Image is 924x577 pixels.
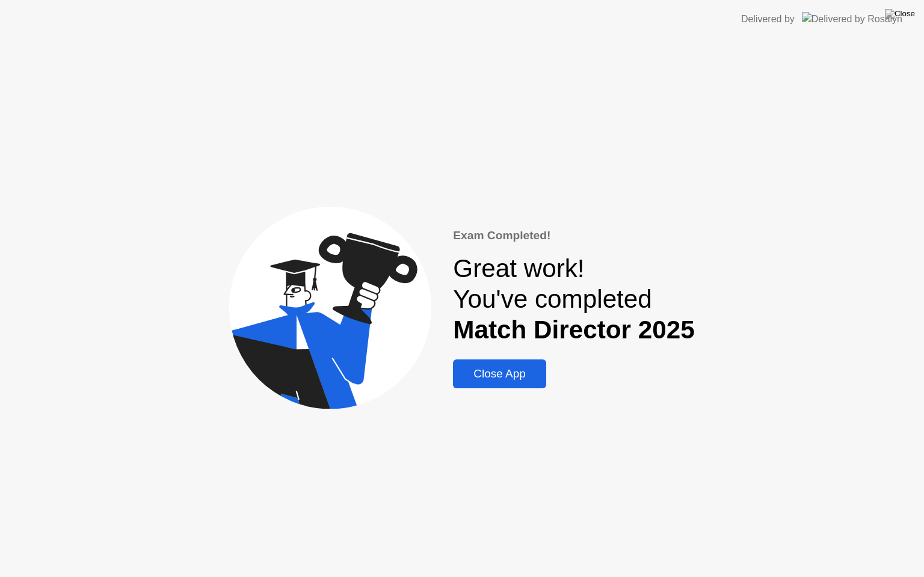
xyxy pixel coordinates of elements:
div: Exam Completed! [453,227,694,245]
button: Close App [453,359,546,388]
b: Match Director 2025 [453,316,694,344]
img: Close [885,9,915,19]
div: Delivered by [741,12,795,26]
div: Close App [457,367,543,380]
img: Delivered by Rosalyn [802,12,902,26]
div: Great work! You've completed [453,254,694,345]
